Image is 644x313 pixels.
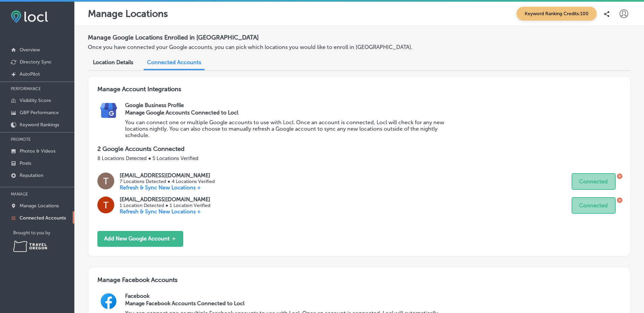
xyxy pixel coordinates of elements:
p: 7 Locations Detected ● 4 Locations Verified [120,179,214,184]
p: 1 Location Detected ● 1 Location Verified [120,203,210,208]
img: fda3e92497d09a02dc62c9cd864e3231.png [11,10,48,23]
p: AutoPilot [20,71,40,77]
p: Reputation [20,173,43,178]
p: Visibility Score [20,98,51,103]
p: Refresh & Sync New Locations + [120,208,210,215]
h3: Manage Facebook Accounts [97,276,621,293]
h3: Manage Facebook Accounts Connected to Locl [125,300,447,307]
p: Posts [20,160,31,166]
span: Location Details [93,59,133,66]
p: Manage Locations [20,203,59,209]
button: Add New Google Account ＋ [97,231,183,247]
p: Keyword Rankings [20,122,59,128]
h3: Manage Account Integrations [97,85,621,102]
p: Manage Locations [88,8,168,19]
p: Directory Sync [20,59,52,65]
p: Connected Accounts [20,215,66,221]
p: 2 Google Accounts Connected [97,145,621,153]
span: Connected Accounts [147,59,201,66]
button: Connected [572,197,616,214]
h2: Google Business Profile [125,102,621,108]
h2: Facebook [125,293,621,299]
p: Brought to you by [13,230,74,235]
span: Keyword Ranking Credits: 100 [517,7,597,21]
p: You can connect one or multiple Google accounts to use with Locl. Once an account is connected, L... [125,119,447,138]
p: Once you have connected your Google accounts, you can pick which locations you would like to enro... [88,44,440,50]
p: 8 Locations Detected ● 5 Locations Verified [97,155,621,161]
p: [EMAIL_ADDRESS][DOMAIN_NAME] [120,196,210,203]
button: Connected [572,173,616,190]
p: Photos & Videos [20,148,55,154]
h2: Manage Google Locations Enrolled in [GEOGRAPHIC_DATA] [88,31,630,44]
p: [EMAIL_ADDRESS][DOMAIN_NAME] [120,172,214,179]
img: Travel Oregon [13,241,47,252]
p: Overview [20,47,40,53]
h3: Manage Google Accounts Connected to Locl [125,109,447,116]
p: GBP Performance [20,110,59,115]
p: Refresh & Sync New Locations + [120,184,214,191]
